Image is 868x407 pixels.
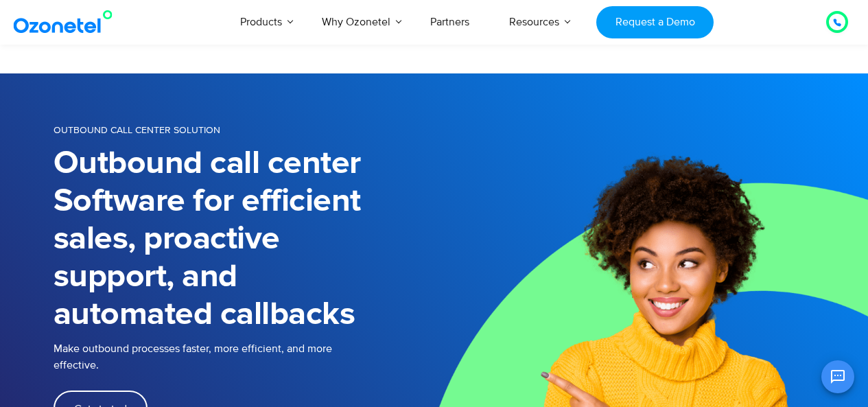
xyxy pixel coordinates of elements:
p: Make outbound processes faster, more efficient, and more effective. [54,340,434,373]
button: Open chat [821,360,854,393]
a: Request a Demo [596,6,714,38]
h1: Outbound call center Software for efficient sales, proactive support, and automated callbacks [54,145,434,334]
span: OUTBOUND CALL CENTER SOLUTION [54,124,220,136]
